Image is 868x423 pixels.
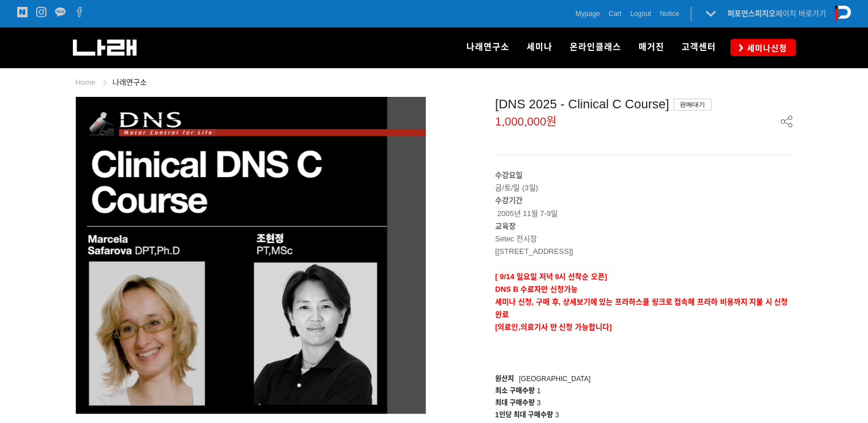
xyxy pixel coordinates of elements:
strong: [ 9/14 일요일 저녁 9시 선착순 오픈] [495,272,607,281]
span: 3 [555,411,559,419]
p: 2005년 11월 7-9일 [495,194,793,220]
strong: 퍼포먼스피지오 [727,9,776,18]
strong: DNS B 수료자만 신청가능 [495,285,578,293]
span: 1,000,000원 [495,116,556,127]
div: [DNS 2025 - Clinical C Course] [495,97,793,112]
span: 나래연구소 [466,42,509,52]
span: 세미나 [527,42,552,52]
strong: [의료인,의료기사 만 신청 가능합니다] [495,323,612,331]
div: 판매대기 [674,99,711,111]
strong: 수강기간 [495,196,523,205]
span: 세미나신청 [744,42,787,54]
span: 온라인클래스 [570,42,621,52]
a: 나래연구소 [458,28,518,68]
strong: 세미나 신청, 구매 후, 상세보기에 있는 프라하스쿨 링크로 접속해 프라하 비용까지 지불 시 신청완료 [495,297,788,319]
span: 고객센터 [682,42,716,52]
a: Notice [660,8,679,19]
span: 최소 구매수량 [495,387,535,395]
span: 3 [537,399,541,407]
a: 퍼포먼스피지오페이지 바로가기 [727,9,826,18]
a: Mypage [575,8,600,19]
p: Setec 전시장 [495,233,793,245]
strong: 수강요일 [495,171,523,179]
span: [GEOGRAPHIC_DATA] [519,375,590,383]
span: 원산지 [495,375,514,383]
a: 매거진 [630,28,673,68]
span: 최대 구매수량 [495,399,535,407]
strong: 교육장 [495,222,516,230]
span: 매거진 [639,42,664,52]
span: 1인당 최대 구매수량 [495,411,553,419]
a: Home [76,78,96,87]
a: 고객센터 [673,28,725,68]
span: 1 [537,387,541,395]
a: 세미나신청 [730,39,796,56]
a: Logout [630,8,651,19]
a: 세미나 [518,28,561,68]
p: [[STREET_ADDRESS]] [495,245,793,258]
a: 온라인클래스 [561,28,630,68]
a: 나래연구소 [112,78,147,87]
p: 금/토/일 (3일) [495,169,793,194]
a: Cart [609,8,622,19]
